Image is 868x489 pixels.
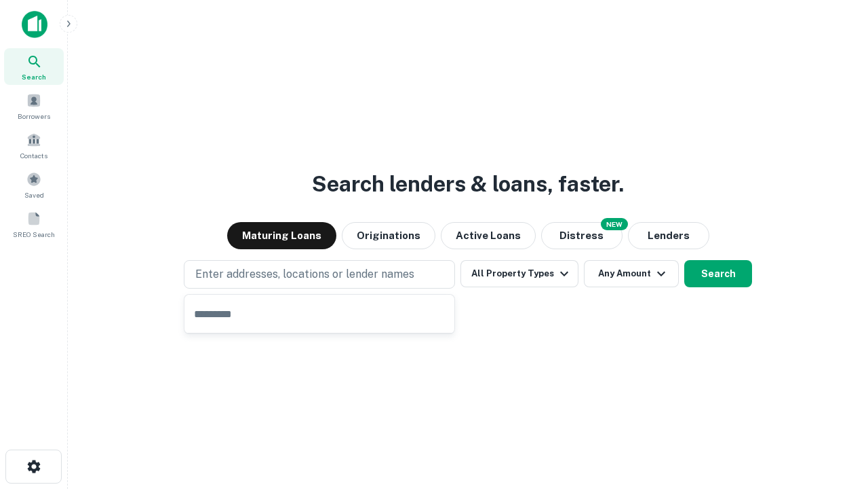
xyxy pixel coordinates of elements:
button: Search [684,260,752,287]
div: NEW [601,218,628,230]
a: Borrowers [4,88,64,124]
span: Saved [24,189,44,200]
button: Enter addresses, locations or lender names [184,260,455,289]
a: SREO Search [4,206,64,242]
button: Lenders [628,222,709,249]
button: Search distressed loans with lien and other non-mortgage details. [541,222,623,249]
h3: Search lenders & loans, faster. [312,168,624,200]
span: Contacts [20,150,47,161]
img: capitalize-icon.png [22,11,47,38]
button: Active Loans [441,222,536,249]
span: SREO Search [13,229,55,240]
a: Contacts [4,127,64,164]
a: Search [4,48,64,85]
button: Maturing Loans [227,222,336,249]
button: Originations [342,222,435,249]
p: Enter addresses, locations or lender names [195,266,414,283]
a: Saved [4,166,64,203]
span: Search [22,71,46,82]
span: Borrowers [18,111,50,122]
button: All Property Types [460,260,578,287]
iframe: Chat Widget [800,380,868,446]
button: Any Amount [584,260,679,287]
